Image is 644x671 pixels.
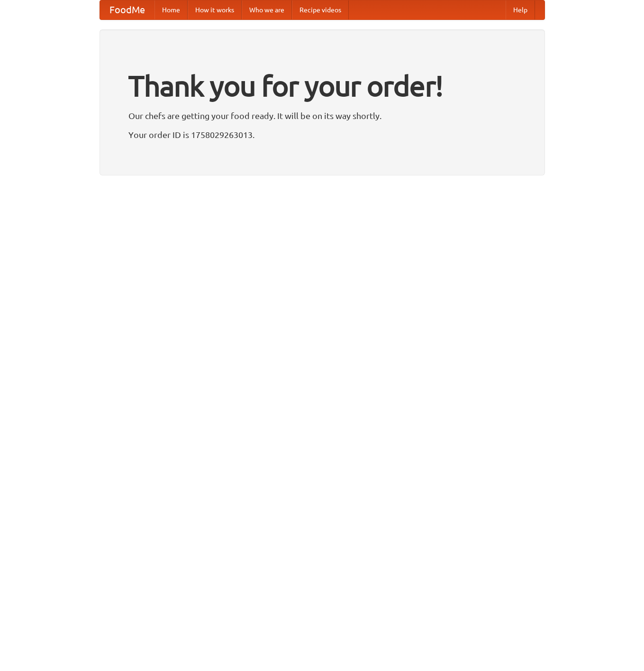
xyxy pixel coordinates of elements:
a: How it works [188,0,242,19]
a: Who we are [242,0,292,19]
p: Our chefs are getting your food ready. It will be on its way shortly. [128,109,516,123]
a: Help [506,0,535,19]
a: Recipe videos [292,0,349,19]
h1: Thank you for your order! [128,63,516,109]
a: Home [154,0,188,19]
a: FoodMe [100,0,154,19]
p: Your order ID is 1758029263013. [128,128,516,142]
